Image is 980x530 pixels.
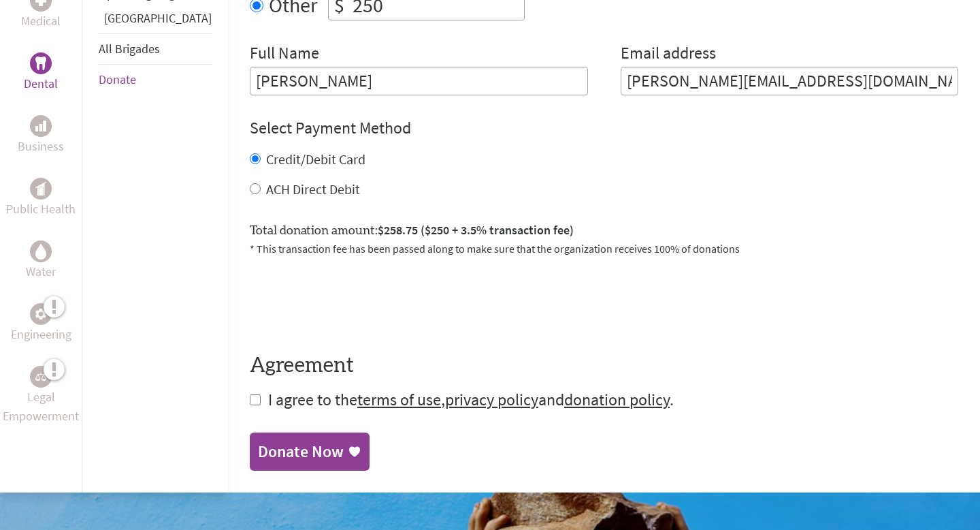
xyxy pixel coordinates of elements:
span: $258.75 ($250 + 3.5% transaction fee) [378,222,574,238]
img: Public Health [35,182,46,196]
p: Legal Empowerment [3,388,79,426]
p: * This transaction fee has been passed along to make sure that the organization receives 100% of ... [250,240,958,257]
li: Donate [99,65,212,95]
label: Email address [621,42,716,67]
a: privacy policy [445,389,538,410]
p: Business [18,137,64,156]
li: Guatemala [99,9,212,33]
a: terms of use [357,389,441,410]
div: Public Health [30,178,52,200]
label: Total donation amount: [250,221,574,240]
img: Business [35,121,46,131]
div: Business [30,115,52,137]
p: Engineering [11,325,71,344]
label: Credit/Debit Card [266,151,365,168]
a: WaterWater [26,240,56,281]
img: Dental [35,57,46,69]
a: Donate [99,72,136,87]
p: Water [26,262,56,281]
img: Engineering [35,308,46,319]
iframe: reCAPTCHA [250,273,457,326]
label: Full Name [250,42,319,67]
div: Engineering [30,303,52,325]
label: ACH Direct Debit [266,181,360,198]
img: Legal Empowerment [35,373,46,381]
a: [GEOGRAPHIC_DATA] [104,10,212,26]
div: Water [30,240,52,262]
p: Medical [21,12,61,31]
img: Water [35,243,46,259]
h4: Select Payment Method [250,117,958,139]
a: Public HealthPublic Health [6,178,76,219]
li: All Brigades [99,33,212,65]
p: Public Health [6,200,76,219]
span: I agree to the , and . [268,389,674,410]
input: Enter Full Name [250,67,588,95]
div: Donate Now [258,441,344,463]
input: Your Email [621,67,959,95]
div: Dental [30,52,52,74]
a: All Brigades [99,41,160,57]
a: Legal EmpowermentLegal Empowerment [3,366,79,426]
a: donation policy [564,389,670,410]
a: Donate Now [250,433,370,471]
a: DentalDental [24,52,58,93]
div: Legal Empowerment [30,366,52,388]
a: EngineeringEngineering [11,303,71,344]
p: Dental [24,74,58,93]
a: BusinessBusiness [18,115,64,156]
h4: Agreement [250,354,958,378]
